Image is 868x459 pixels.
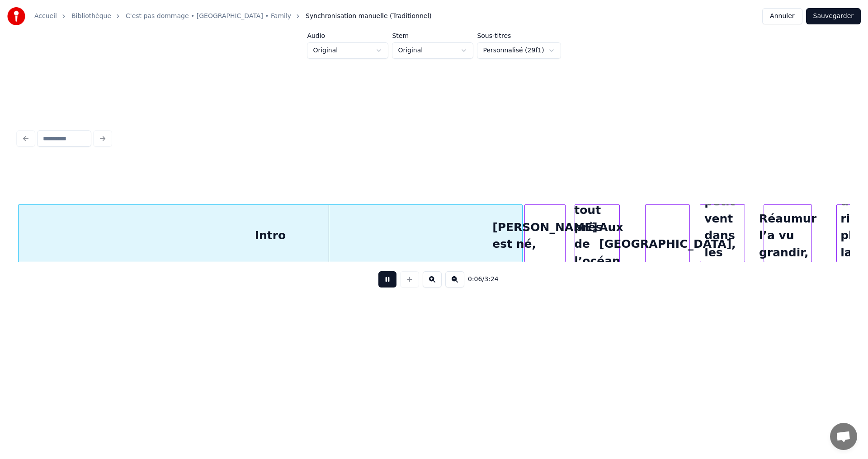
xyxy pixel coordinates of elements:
[307,32,388,39] label: Audio
[306,12,432,21] span: Synchronisation manuelle (Traditionnel)
[477,32,561,39] label: Sous-titres
[7,7,25,25] img: youka
[762,8,802,24] button: Annuler
[806,8,861,24] button: Sauvegarder
[392,32,473,39] label: Stem
[71,12,111,21] a: Bibliothèque
[34,12,432,21] nav: breadcrumb
[468,275,490,284] div: /
[830,423,857,450] a: Ouvrir le chat
[484,275,498,284] span: 3:24
[468,275,482,284] span: 0:06
[34,12,57,21] a: Accueil
[126,12,291,21] a: C'est pas dommage • [GEOGRAPHIC_DATA] • Family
